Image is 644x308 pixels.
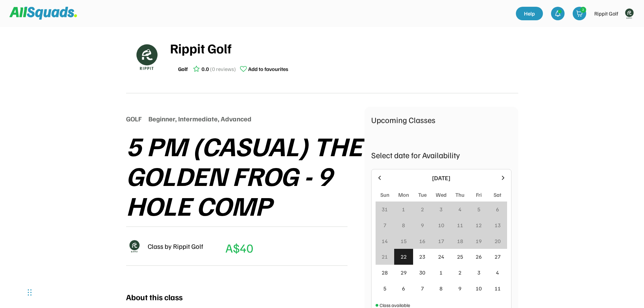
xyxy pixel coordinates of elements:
div: 0.0 [201,65,209,73]
div: Sun [380,191,389,199]
div: 21 [382,253,388,261]
div: 30 [419,268,425,277]
div: 6 [402,284,405,292]
div: 9 [421,221,424,229]
img: shopping-cart-01%20%281%29.svg [576,10,583,17]
div: 7 [383,221,386,229]
div: 29 [401,268,407,277]
div: Tue [418,191,427,199]
div: 11 [457,221,463,229]
div: Mon [398,191,409,199]
div: 19 [476,237,482,245]
div: 20 [495,237,501,245]
div: Beginner, Intermediate, Advanced [148,114,252,124]
div: 17 [438,237,444,245]
div: 2 [580,7,586,12]
div: 4 [458,205,461,213]
div: 27 [495,253,501,261]
div: 8 [439,284,443,292]
div: 14 [382,237,388,245]
img: Rippitlogov2_green.png [126,238,142,254]
div: Fri [476,191,482,199]
img: Rippitlogov2_green.png [622,7,636,20]
img: bell-03%20%281%29.svg [554,10,561,17]
div: 15 [401,237,407,245]
div: 7 [421,284,424,292]
div: GOLF [126,114,142,124]
div: 8 [402,221,405,229]
div: Rippit Golf [170,38,518,58]
div: Sat [494,191,501,199]
div: 11 [495,284,501,292]
div: 5 [383,284,386,292]
div: Wed [436,191,447,199]
div: 12 [476,221,482,229]
div: 23 [419,253,425,261]
div: Upcoming Classes [371,114,511,126]
div: 13 [495,221,501,229]
div: Add to favourites [248,65,288,73]
div: Rippit Golf [594,9,618,18]
div: 26 [476,253,482,261]
div: About this class [126,291,183,303]
div: 5 PM (CASUAL) THE GOLDEN FROG - 9 HOLE COMP [126,131,364,220]
div: 10 [438,221,444,229]
div: 22 [401,253,407,261]
div: 18 [457,237,463,245]
div: Select date for Availability [371,149,511,161]
div: 3 [439,205,443,213]
div: 2 [421,205,424,213]
div: 2 [458,268,461,277]
div: 5 [477,205,480,213]
div: Class by Rippit Golf [148,241,203,251]
div: 16 [419,237,425,245]
div: 9 [458,284,461,292]
img: Rippitlogov2_green.png [129,40,163,74]
div: 25 [457,253,463,261]
img: Squad%20Logo.svg [9,7,77,20]
div: 3 [477,268,480,277]
div: 10 [476,284,482,292]
div: 1 [439,268,443,277]
a: Help [516,7,543,20]
div: 31 [382,205,388,213]
div: 6 [496,205,499,213]
div: Golf [178,65,188,73]
div: 1 [402,205,405,213]
div: 24 [438,253,444,261]
div: A$40 [225,239,253,257]
div: 4 [496,268,499,277]
div: 28 [382,268,388,277]
div: (0 reviews) [210,65,236,73]
div: [DATE] [387,173,496,183]
div: Thu [455,191,464,199]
